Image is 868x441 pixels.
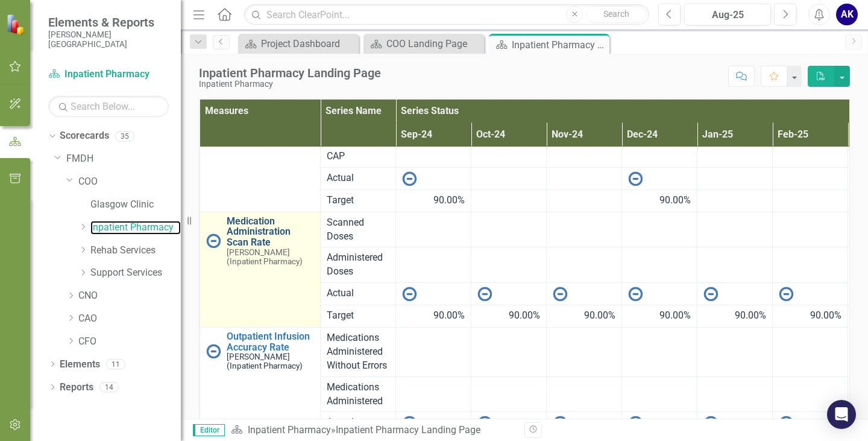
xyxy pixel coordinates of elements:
[471,328,547,377] td: Double-Click to Edit
[396,212,471,247] td: Double-Click to Edit
[477,287,492,301] img: No Information
[697,247,773,283] td: Double-Click to Edit
[659,194,691,208] span: 90.00%
[688,8,767,22] div: Aug-25
[327,381,389,408] span: Medications Administered
[199,80,381,89] div: Inpatient Pharmacy
[684,4,771,25] button: Aug-25
[248,424,331,436] a: Inpatient Pharmacy
[622,212,697,247] td: Double-Click to Edit
[193,424,225,436] span: Editor
[703,287,718,301] img: No Information
[60,358,100,372] a: Elements
[48,30,169,49] small: [PERSON_NAME][GEOGRAPHIC_DATA]
[90,266,181,280] a: Support Services
[628,416,643,430] img: No Information
[386,36,481,51] div: COO Landing Page
[697,376,773,412] td: Double-Click to Edit
[227,352,314,370] small: [PERSON_NAME] (Inpatient Pharmacy)
[779,416,793,430] img: No Information
[48,68,169,81] a: Inpatient Pharmacy
[227,248,314,266] small: [PERSON_NAME] (Inpatient Pharmacy)
[115,131,134,141] div: 35
[433,309,465,323] span: 90.00%
[200,212,321,327] td: Double-Click to Edit Right Click for Context Menu
[327,251,389,279] span: Administered Doses
[78,335,181,349] a: CFO
[321,376,396,412] td: Double-Click to Edit
[90,198,181,212] a: Glasgow Clinic
[396,328,471,377] td: Double-Click to Edit
[231,424,515,437] div: »
[227,331,314,352] a: Outpatient Infusion Accuracy Rate
[773,212,848,247] td: Double-Click to Edit
[779,287,793,301] img: No Information
[261,36,356,51] div: Project Dashboard
[66,152,181,166] a: FMDH
[327,331,389,373] span: Medications Administered Without Errors
[471,376,547,412] td: Double-Click to Edit
[509,309,540,323] span: 90.00%
[622,247,697,283] td: Double-Click to Edit
[6,13,27,34] img: ClearPoint Strategy
[547,212,622,247] td: Double-Click to Edit
[327,309,389,323] span: Target
[622,376,697,412] td: Double-Click to Edit
[90,244,181,258] a: Rehab Services
[99,382,119,392] div: 14
[836,4,858,25] div: AK
[321,212,396,247] td: Double-Click to Edit
[512,37,606,52] div: Inpatient Pharmacy Landing Page
[336,424,480,436] div: Inpatient Pharmacy Landing Page
[106,359,125,369] div: 11
[206,233,221,248] img: No Information
[48,15,169,30] span: Elements & Reports
[477,416,492,430] img: No Information
[327,287,389,300] span: Actual
[60,381,93,395] a: Reports
[735,309,766,323] span: 90.00%
[603,9,629,19] span: Search
[227,216,314,248] a: Medication Administration Scan Rate
[471,247,547,283] td: Double-Click to Edit
[471,212,547,247] td: Double-Click to Edit
[244,4,649,25] input: Search ClearPoint...
[78,312,181,326] a: CAO
[433,194,465,208] span: 90.00%
[773,247,848,283] td: Double-Click to Edit
[810,309,841,323] span: 90.00%
[48,96,169,117] input: Search Below...
[327,216,389,244] span: Scanned Doses
[327,171,389,185] span: Actual
[206,344,221,358] img: No Information
[628,171,643,186] img: No Information
[547,247,622,283] td: Double-Click to Edit
[402,287,417,301] img: No Information
[584,309,615,323] span: 90.00%
[553,287,567,301] img: No Information
[241,36,356,51] a: Project Dashboard
[78,289,181,303] a: CNO
[659,309,691,323] span: 90.00%
[547,376,622,412] td: Double-Click to Edit
[547,328,622,377] td: Double-Click to Edit
[321,328,396,377] td: Double-Click to Edit
[60,129,109,143] a: Scorecards
[827,400,856,429] div: Open Intercom Messenger
[90,221,181,235] a: Inpatient Pharmacy
[396,247,471,283] td: Double-Click to Edit
[628,287,643,301] img: No Information
[773,328,848,377] td: Double-Click to Edit
[402,171,417,186] img: No Information
[396,376,471,412] td: Double-Click to Edit
[327,416,389,430] span: Actual
[366,36,481,51] a: COO Landing Page
[327,194,389,208] span: Target
[622,328,697,377] td: Double-Click to Edit
[199,66,381,80] div: Inpatient Pharmacy Landing Page
[773,376,848,412] td: Double-Click to Edit
[703,416,718,430] img: No Information
[586,6,646,23] button: Search
[553,416,567,430] img: No Information
[402,416,417,430] img: No Information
